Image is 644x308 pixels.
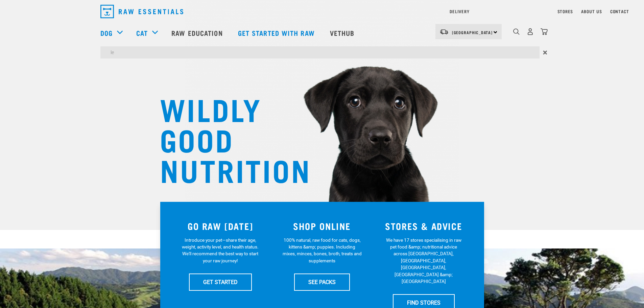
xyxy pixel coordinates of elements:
input: Search... [100,46,540,58]
a: Vethub [323,19,363,46]
a: Cat [136,28,148,38]
a: Delivery [450,10,469,13]
img: home-icon@2x.png [541,28,548,35]
p: 100% natural, raw food for cats, dogs, kittens &amp; puppies. Including mixes, minces, bones, bro... [282,237,362,264]
p: Introduce your pet—share their age, weight, activity level, and health status. We'll recommend th... [181,237,260,264]
a: Get started with Raw [231,19,323,46]
a: Dog [100,28,113,38]
h3: GO RAW [DATE] [174,221,267,231]
span: [GEOGRAPHIC_DATA] [452,31,493,33]
h3: SHOP ONLINE [275,221,369,231]
a: Contact [610,10,629,13]
a: Stores [557,10,573,13]
img: Raw Essentials Logo [100,5,183,18]
a: SEE PACKS [294,274,350,290]
p: We have 17 stores specialising in raw pet food &amp; nutritional advice across [GEOGRAPHIC_DATA],... [384,237,463,285]
img: home-icon-1@2x.png [513,28,520,35]
span: × [543,46,547,58]
a: Raw Education [165,19,231,46]
a: About Us [581,10,602,13]
nav: dropdown navigation [95,2,549,21]
img: van-moving.png [439,29,449,35]
img: user.png [527,28,534,35]
h1: WILDLY GOOD NUTRITION [160,93,295,184]
a: GET STARTED [189,274,252,290]
h3: STORES & ADVICE [377,221,471,231]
